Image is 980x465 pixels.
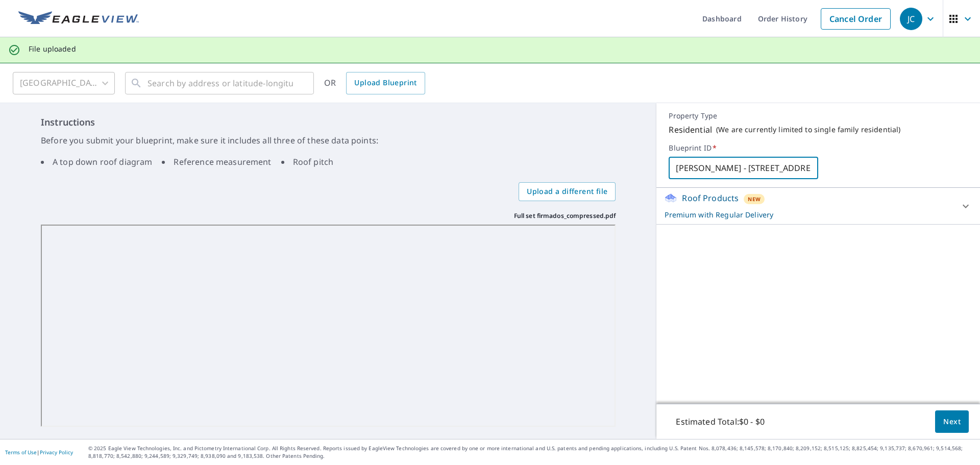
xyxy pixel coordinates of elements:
[669,111,968,120] p: Property Type
[514,211,616,221] p: Full set firmados_compressed.pdf
[716,125,900,134] p: ( We are currently limited to single family residential )
[748,195,761,203] span: New
[13,69,115,97] div: [GEOGRAPHIC_DATA]
[821,8,891,30] a: Cancel Order
[29,44,76,54] p: File uploaded
[40,449,73,456] a: Privacy Policy
[943,415,961,428] span: Next
[324,72,425,94] div: OR
[665,192,972,220] div: Roof ProductsNewPremium with Regular Delivery
[935,410,969,433] button: Next
[354,77,416,89] span: Upload Blueprint
[41,134,616,146] p: Before you submit your blueprint, make sure it includes all three of these data points:
[682,192,739,204] p: Roof Products
[527,185,607,198] span: Upload a different file
[41,115,616,129] h6: Instructions
[88,445,975,460] p: © 2025 Eagle View Technologies, Inc. and Pictometry International Corp. All Rights Reserved. Repo...
[148,69,293,97] input: Search by address or latitude-longitude
[41,156,152,168] li: A top down roof diagram
[519,182,616,201] label: Upload a different file
[669,124,712,136] p: Residential
[281,156,334,168] li: Roof pitch
[346,72,425,94] a: Upload Blueprint
[900,8,922,30] div: JC
[41,225,616,427] iframe: Full set firmados_compressed.pdf
[18,11,139,27] img: EV Logo
[162,156,271,168] li: Reference measurement
[669,143,968,153] label: Blueprint ID
[5,449,73,455] p: |
[5,449,37,456] a: Terms of Use
[668,410,772,433] p: Estimated Total: $0 - $0
[665,209,953,220] p: Premium with Regular Delivery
